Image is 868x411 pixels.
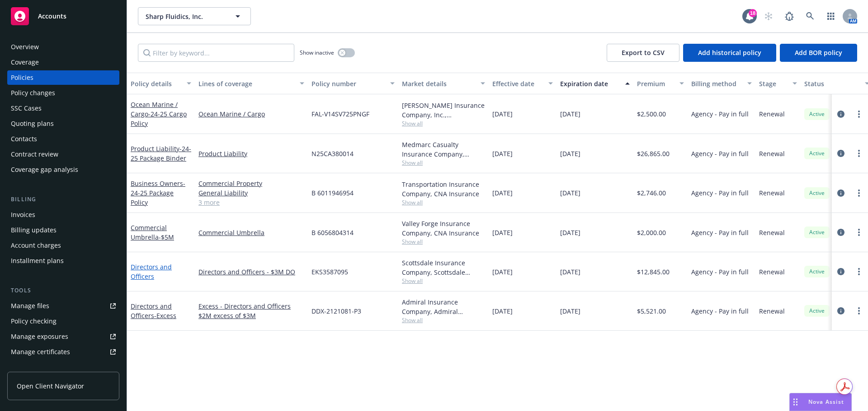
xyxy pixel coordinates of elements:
span: Active [808,268,826,276]
span: Renewal [759,149,785,158]
div: Policy number [311,79,385,88]
div: Admiral Insurance Company, Admiral Insurance Group ([PERSON_NAME] Corporation), Berkley Life Scie... [402,297,485,316]
span: Show inactive [300,49,334,56]
a: Commercial Property [198,179,304,188]
div: Coverage gap analysis [11,162,78,177]
button: Stage [755,73,801,94]
div: Effective date [492,79,543,88]
a: Manage files [7,299,119,313]
div: Overview [11,40,39,54]
div: Manage claims [11,360,57,374]
a: circleInformation [835,148,846,159]
span: - 24-25 Cargo Policy [131,110,187,128]
a: Coverage gap analysis [7,162,119,177]
div: Billing method [691,79,742,88]
a: Manage claims [7,360,119,374]
div: Status [804,79,859,88]
a: Start snowing [759,7,778,25]
div: Stage [759,79,787,88]
a: Account charges [7,238,119,253]
div: Manage certificates [11,345,70,359]
div: Transportation Insurance Company, CNA Insurance [402,180,485,199]
a: Policy changes [7,86,119,100]
a: Product Liability [131,144,191,162]
span: Show all [402,238,485,245]
span: $2,500.00 [637,109,666,119]
button: Policy details [127,73,195,94]
span: [DATE] [492,149,513,158]
button: Premium [633,73,688,94]
a: Commercial Umbrella [198,228,304,237]
a: Quoting plans [7,116,119,131]
span: Show all [402,277,485,285]
a: Excess - Directors and Officers $2M excess of $3M [198,301,304,320]
div: Billing updates [11,223,57,237]
a: more [854,188,864,199]
a: circleInformation [835,266,846,277]
a: Policy checking [7,314,119,328]
div: [PERSON_NAME] Insurance Company, Inc., [PERSON_NAME] Group [402,101,485,120]
span: $2,000.00 [637,228,666,237]
button: Nova Assist [789,393,852,411]
span: Renewal [759,267,785,277]
a: Manage exposures [7,329,119,344]
span: Agency - Pay in full [691,228,749,237]
a: circleInformation [835,305,846,316]
div: Scottsdale Insurance Company, Scottsdale Insurance Company (Nationwide), E-Risk Services, CRC Group [402,258,485,277]
a: 3 more [198,198,304,207]
span: [DATE] [560,149,580,158]
span: Renewal [759,188,785,198]
div: Billing [7,195,119,204]
span: Agency - Pay in full [691,149,749,158]
span: Show all [402,120,485,127]
span: Show all [402,316,485,324]
div: Contract review [11,147,58,162]
div: 18 [749,9,757,17]
a: SSC Cases [7,101,119,115]
span: Open Client Navigator [17,381,84,391]
div: Policy details [131,79,181,88]
span: Active [808,149,826,157]
a: Coverage [7,55,119,69]
span: Add historical policy [698,48,761,57]
button: Billing method [688,73,755,94]
span: Sharp Fluidics, Inc. [146,12,224,21]
a: more [854,227,864,238]
a: more [854,266,864,277]
a: circleInformation [835,188,846,199]
span: Accounts [38,13,66,20]
span: [DATE] [560,188,580,198]
a: more [854,148,864,159]
span: Active [808,228,826,236]
button: Effective date [489,73,557,94]
a: Directors and Officers - $3M DO [198,267,304,277]
button: Market details [398,73,489,94]
span: [DATE] [560,109,580,119]
div: Account charges [11,238,61,253]
span: Active [808,110,826,118]
span: [DATE] [492,306,513,316]
a: Installment plans [7,254,119,268]
span: N25CA380014 [311,149,354,158]
div: Medmarc Casualty Insurance Company, Medmarc [402,140,485,159]
a: circleInformation [835,109,846,120]
span: [DATE] [492,188,513,198]
span: - $5M [159,233,174,241]
a: Overview [7,40,119,54]
span: [DATE] [560,306,580,316]
div: Lines of coverage [198,79,294,88]
div: Coverage [11,55,39,69]
a: Switch app [822,7,840,25]
a: circleInformation [835,227,846,238]
a: Ocean Marine / Cargo [131,100,187,128]
a: Search [801,7,819,25]
span: Add BOR policy [795,48,842,57]
a: Manage certificates [7,345,119,359]
span: Renewal [759,109,785,119]
a: Contacts [7,132,119,146]
span: Active [808,307,826,315]
div: Policies [11,70,33,85]
span: Show all [402,159,485,166]
a: General Liability [198,188,304,198]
